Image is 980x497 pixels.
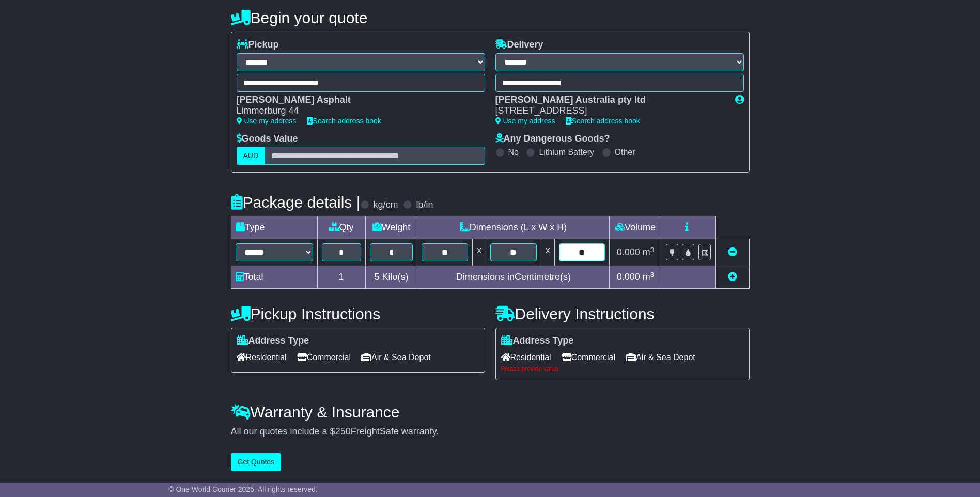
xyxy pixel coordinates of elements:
td: x [473,239,486,266]
span: Commercial [297,349,351,365]
label: Lithium Battery [539,147,594,157]
label: No [508,147,519,157]
label: Pickup [237,39,279,51]
a: Use my address [237,117,297,125]
span: 0.000 [617,272,640,282]
td: Dimensions in Centimetre(s) [417,266,610,289]
td: x [541,239,554,266]
span: © One World Courier 2025. All rights reserved. [168,485,318,493]
label: Address Type [237,335,309,347]
span: Commercial [562,349,615,365]
div: Please provide value [501,365,744,372]
button: Get Quotes [231,453,282,471]
span: m [643,247,655,257]
span: Residential [501,349,551,365]
h4: Pickup Instructions [231,305,485,322]
td: Weight [365,216,417,239]
label: kg/cm [373,199,398,211]
label: Any Dangerous Goods? [495,133,610,145]
span: 5 [374,272,379,282]
label: AUD [237,147,266,165]
td: 1 [317,266,365,289]
h4: Package details | [231,194,361,211]
td: Dimensions (L x W x H) [417,216,610,239]
a: Use my address [495,117,555,125]
div: [PERSON_NAME] Australia pty ltd [495,95,725,106]
span: 250 [335,426,351,437]
span: m [643,272,655,282]
div: [STREET_ADDRESS] [495,105,725,117]
a: Search address book [566,117,640,125]
td: Volume [610,216,661,239]
label: Goods Value [237,133,298,145]
div: All our quotes include a $ FreightSafe warranty. [231,426,750,438]
h4: Warranty & Insurance [231,403,750,421]
td: Qty [317,216,365,239]
span: Air & Sea Depot [361,349,431,365]
span: Air & Sea Depot [626,349,695,365]
label: Other [615,147,635,157]
label: Delivery [495,39,543,51]
td: Total [231,266,317,289]
a: Remove this item [728,247,737,257]
td: Type [231,216,317,239]
td: Kilo(s) [365,266,417,289]
h4: Begin your quote [231,9,750,26]
label: lb/in [416,199,433,211]
label: Address Type [501,335,574,347]
div: Limmerburg 44 [237,105,475,117]
sup: 3 [650,246,655,254]
h4: Delivery Instructions [495,305,750,322]
sup: 3 [650,271,655,278]
div: [PERSON_NAME] Asphalt [237,95,475,106]
a: Add new item [728,272,737,282]
span: 0.000 [617,247,640,257]
span: Residential [237,349,287,365]
a: Search address book [307,117,381,125]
